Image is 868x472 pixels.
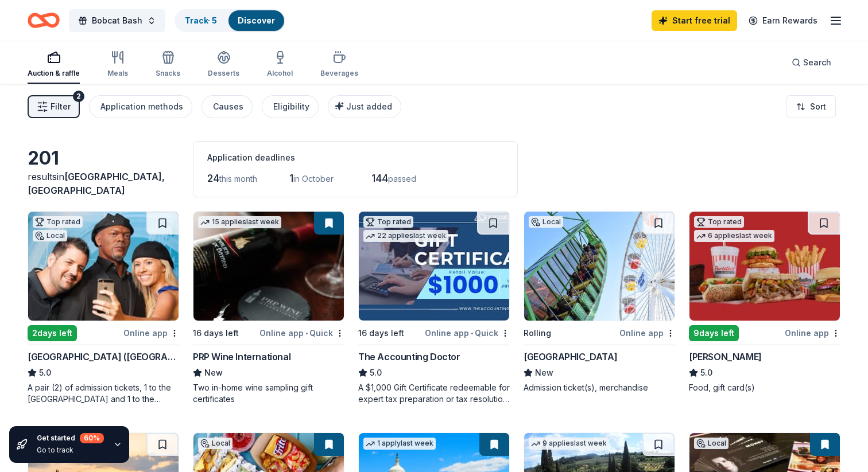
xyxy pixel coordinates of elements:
div: 2 [73,91,84,102]
span: in [28,171,165,196]
div: Eligibility [273,100,309,114]
button: Alcohol [267,46,293,84]
a: Image for The Accounting DoctorTop rated22 applieslast week16 days leftOnline app•QuickThe Accoun... [358,211,510,405]
div: Get started [37,433,104,443]
div: [PERSON_NAME] [689,350,762,364]
div: Online app Quick [259,326,344,340]
a: Image for Portillo'sTop rated6 applieslast week9days leftOnline app[PERSON_NAME]5.0Food, gift car... [689,211,840,393]
span: this month [219,174,257,184]
button: Track· 5Discover [175,9,285,32]
div: results [28,170,179,197]
span: 5.0 [370,366,382,380]
div: Online app [785,326,840,340]
div: Application deadlines [207,151,503,165]
div: A pair (2) of admission tickets, 1 to the [GEOGRAPHIC_DATA] and 1 to the [GEOGRAPHIC_DATA] [28,382,179,405]
span: Just added [346,102,392,111]
div: 16 days left [193,326,239,340]
a: Earn Rewards [742,10,824,31]
div: Food, gift card(s) [689,382,840,393]
button: Sort [786,95,836,118]
button: Auction & raffle [28,46,80,84]
button: Just added [328,95,401,118]
img: Image for PRP Wine International [193,212,344,321]
div: Online app [619,326,675,340]
button: Search [782,51,840,74]
div: Two in-home wine sampling gift certificates [193,382,344,405]
div: Local [33,230,67,241]
div: 9 applies last week [529,438,609,450]
button: Snacks [156,46,180,84]
span: Search [803,56,831,69]
a: Image for Pacific ParkLocalRollingOnline app[GEOGRAPHIC_DATA]NewAdmission ticket(s), merchandise [524,211,675,393]
button: Application methods [89,95,192,118]
div: Auction & raffle [28,69,80,78]
button: Causes [201,95,253,118]
div: Alcohol [267,69,293,78]
div: Application methods [100,100,183,114]
div: Top rated [363,216,413,228]
div: 60 % [80,433,104,443]
button: Desserts [208,46,239,84]
span: 5.0 [700,366,712,380]
div: 201 [28,147,179,170]
span: • [305,329,308,338]
span: 144 [371,172,388,184]
div: Rolling [524,326,551,340]
a: Track· 5 [185,15,217,25]
button: Eligibility [262,95,319,118]
span: [GEOGRAPHIC_DATA], [GEOGRAPHIC_DATA] [28,171,165,196]
span: • [471,329,473,338]
div: A $1,000 Gift Certificate redeemable for expert tax preparation or tax resolution services—recipi... [358,382,510,405]
span: passed [388,174,416,184]
span: 5.0 [39,366,51,380]
div: Online app Quick [425,326,510,340]
div: 2 days left [28,325,77,341]
div: Meals [107,69,128,78]
span: 1 [289,172,293,184]
span: New [535,366,553,380]
span: 24 [207,172,219,184]
span: Bobcat Bash [92,14,142,28]
div: Top rated [33,216,83,228]
button: Bobcat Bash [69,9,165,32]
div: Causes [213,100,243,114]
img: Image for Hollywood Wax Museum (Hollywood) [28,212,179,321]
div: 9 days left [689,325,739,341]
div: Local [694,438,728,449]
button: Beverages [320,46,358,84]
div: Online app [123,326,179,340]
div: 6 applies last week [694,230,774,242]
div: Beverages [320,69,358,78]
div: 16 days left [358,326,404,340]
a: Image for PRP Wine International15 applieslast week16 days leftOnline app•QuickPRP Wine Internati... [193,211,344,405]
span: New [204,366,223,380]
button: Meals [107,46,128,84]
div: [GEOGRAPHIC_DATA] ([GEOGRAPHIC_DATA]) [28,350,179,364]
button: Filter2 [28,95,80,118]
div: [GEOGRAPHIC_DATA] [524,350,617,364]
div: Local [198,438,232,449]
a: Start free trial [652,10,737,31]
div: PRP Wine International [193,350,290,364]
div: 22 applies last week [363,230,448,242]
div: Go to track [37,446,104,455]
div: Admission ticket(s), merchandise [524,382,675,393]
a: Home [28,7,60,34]
div: Top rated [694,216,744,228]
div: Local [529,216,563,228]
div: 15 applies last week [198,216,281,228]
div: Snacks [156,69,180,78]
div: 1 apply last week [363,438,436,450]
img: Image for Portillo's [689,212,840,321]
span: in October [293,174,334,184]
span: Filter [51,100,71,114]
a: Image for Hollywood Wax Museum (Hollywood)Top ratedLocal2days leftOnline app[GEOGRAPHIC_DATA] ([G... [28,211,179,405]
span: Sort [810,100,826,114]
a: Discover [238,15,275,25]
div: The Accounting Doctor [358,350,460,364]
img: Image for Pacific Park [524,212,675,321]
div: Desserts [208,69,239,78]
img: Image for The Accounting Doctor [359,212,509,321]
